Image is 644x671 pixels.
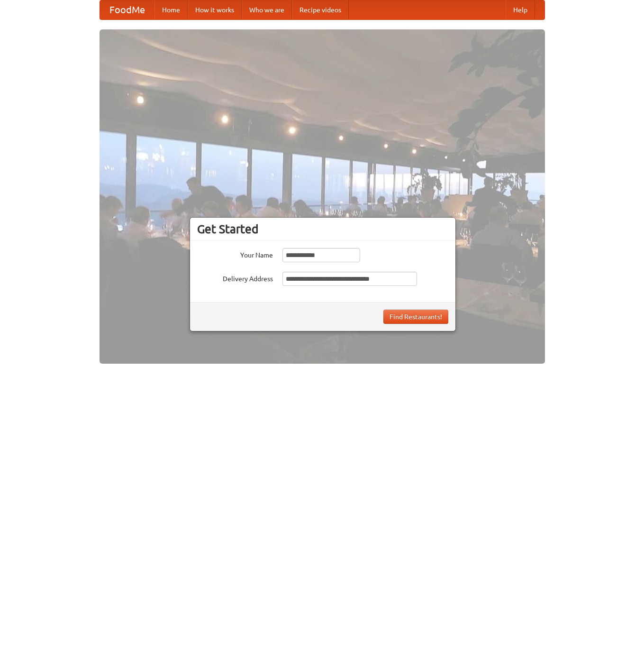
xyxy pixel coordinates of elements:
a: Help [506,0,535,19]
a: How it works [188,0,242,19]
a: Home [154,0,188,19]
h3: Get Started [197,222,448,236]
a: Recipe videos [292,0,349,19]
label: Delivery Address [197,272,273,284]
a: FoodMe [100,0,154,19]
a: Who we are [242,0,292,19]
button: Find Restaurants! [383,310,448,324]
label: Your Name [197,248,273,260]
